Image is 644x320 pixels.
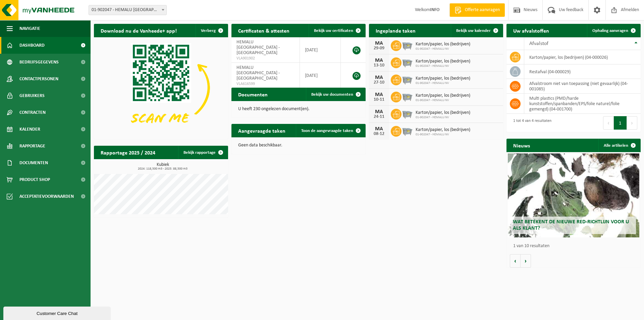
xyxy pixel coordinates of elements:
[529,41,548,46] span: Afvalstof
[372,97,386,102] div: 10-11
[510,254,521,268] button: Vorige
[178,146,227,159] a: Bekijk rapportage
[372,92,386,97] div: MA
[401,125,413,136] img: WB-2500-GAL-GY-01
[196,24,227,37] button: Verberg
[449,3,505,17] a: Offerte aanvragen
[231,24,296,37] h2: Certificaten & attesten
[201,29,216,33] span: Verberg
[296,124,365,137] a: Toon de aangevraagde taken
[627,116,637,130] button: Next
[416,110,470,116] span: Karton/papier, los (bedrijven)
[416,42,470,47] span: Karton/papier, los (bedrijven)
[603,116,614,130] button: Previous
[19,138,45,154] span: Rapportage
[19,154,48,171] span: Documenten
[372,63,386,68] div: 13-10
[451,24,502,37] a: Bekijk uw kalender
[416,47,470,51] span: 01-902047 - HEMALU NV
[372,115,386,119] div: 24-11
[510,116,551,130] div: 1 tot 4 van 4 resultaten
[521,254,531,268] button: Volgende
[416,76,470,81] span: Karton/papier, los (bedrijven)
[372,58,386,63] div: MA
[19,71,58,87] span: Contactpersonen
[416,81,470,85] span: 01-902047 - HEMALU NV
[94,24,183,37] h2: Download nu de Vanheede+ app!
[416,116,470,120] span: 01-902047 - HEMALU NV
[372,41,386,46] div: MA
[416,93,470,98] span: Karton/papier, los (bedrijven)
[524,64,641,79] td: restafval (04-000029)
[372,126,386,132] div: MA
[416,127,470,133] span: Karton/papier, los (bedrijven)
[231,88,274,101] h2: Documenten
[372,80,386,85] div: 27-10
[19,121,40,138] span: Kalender
[372,132,386,136] div: 08-12
[416,133,470,137] span: 01-902047 - HEMALU NV
[19,37,45,54] span: Dashboard
[456,29,491,33] span: Bekijk uw kalender
[94,37,228,138] img: Download de VHEPlus App
[19,171,50,188] span: Product Shop
[306,88,365,101] a: Bekijk uw documenten
[97,167,228,171] span: 2024: 118,500 m3 - 2025: 88,500 m3
[236,65,280,81] span: HEMALU [GEOGRAPHIC_DATA] - [GEOGRAPHIC_DATA]
[524,50,641,64] td: karton/papier, los (bedrijven) (04-000026)
[524,94,641,114] td: multi plastics (PMD/harde kunststoffen/spanbanden/EPS/folie naturel/folie gemengd) (04-001700)
[19,20,40,37] span: Navigatie
[300,37,341,63] td: [DATE]
[416,59,470,64] span: Karton/papier, los (bedrijven)
[587,24,640,37] a: Ophaling aanvragen
[416,98,470,102] span: 01-902047 - HEMALU NV
[372,75,386,80] div: MA
[592,29,628,33] span: Ophaling aanvragen
[369,24,422,37] h2: Ingeplande taken
[309,24,365,37] a: Bekijk uw certificaten
[19,188,74,205] span: Acceptatievoorwaarden
[314,29,353,33] span: Bekijk uw certificaten
[311,92,353,97] span: Bekijk uw documenten
[236,40,280,55] span: HEMALU [GEOGRAPHIC_DATA] - [GEOGRAPHIC_DATA]
[231,124,292,137] h2: Aangevraagde taken
[19,54,59,71] span: Bedrijfsgegevens
[506,139,537,152] h2: Nieuws
[236,81,294,87] span: VLA616599
[236,56,294,61] span: VLA901902
[506,24,556,37] h2: Uw afvalstoffen
[401,56,413,68] img: WB-2500-GAL-GY-01
[19,104,46,121] span: Contracten
[401,74,413,85] img: WB-2500-GAL-GY-01
[300,63,341,88] td: [DATE]
[97,163,228,171] h3: Kubiek
[598,139,640,152] a: Alle artikelen
[614,116,627,130] button: 1
[463,7,501,13] span: Offerte aanvragen
[524,79,641,94] td: afvalstroom niet van toepassing (niet gevaarlijk) (04-001085)
[238,143,359,148] p: Geen data beschikbaar.
[94,146,162,159] h2: Rapportage 2025 / 2024
[513,219,629,231] span: Wat betekent de nieuwe RED-richtlijn voor u als klant?
[3,305,112,320] iframe: chat widget
[19,87,45,104] span: Gebruikers
[89,5,166,15] span: 01-902047 - HEMALU NV - GELUWE
[401,108,413,119] img: WB-2500-GAL-GY-01
[301,129,353,133] span: Toon de aangevraagde taken
[89,5,167,15] span: 01-902047 - HEMALU NV - GELUWE
[401,91,413,102] img: WB-2500-GAL-GY-01
[508,153,639,237] a: Wat betekent de nieuwe RED-richtlijn voor u als klant?
[416,64,470,68] span: 01-902047 - HEMALU NV
[372,46,386,51] div: 29-09
[513,244,637,248] p: 1 van 10 resultaten
[430,7,439,12] strong: INFO
[238,107,359,111] p: U heeft 230 ongelezen document(en).
[401,39,413,51] img: WB-2500-GAL-GY-01
[372,109,386,115] div: MA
